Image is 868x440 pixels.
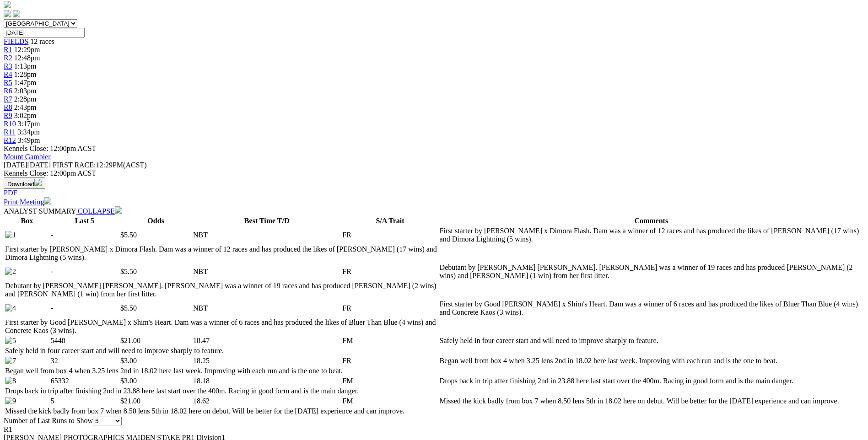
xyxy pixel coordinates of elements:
td: 18.25 [193,356,341,365]
td: Drops back in trip after finishing 2nd in 23.88 here last start over the 400m. Racing in good for... [5,386,438,396]
div: ANALYST SUMMARY [4,206,864,215]
td: 5448 [50,336,119,345]
a: R11 [4,128,16,136]
img: 4 [5,304,16,312]
img: download.svg [34,179,42,186]
td: 32 [50,356,119,365]
a: Mount Gambier [4,153,51,161]
span: 3:17pm [18,120,40,128]
td: FR [342,300,438,317]
a: Print Meeting [4,198,51,206]
span: 3:34pm [17,128,40,136]
a: R1 [4,46,12,54]
input: Select date [4,28,85,38]
span: 1:28pm [14,70,37,78]
td: NBT [193,226,341,244]
td: 18.47 [193,336,341,345]
img: 5 [5,337,16,345]
span: [DATE] [4,161,51,169]
span: R9 [4,112,12,119]
img: 2 [5,268,16,276]
span: $5.50 [120,231,137,239]
td: First starter by Good [PERSON_NAME] x Shim's Heart. Dam was a winner of 6 races and has produced ... [439,300,863,317]
td: 5 [50,397,119,406]
a: R5 [4,79,12,86]
div: Download [4,189,864,197]
span: 1:47pm [14,79,37,86]
td: FR [342,226,438,244]
a: PDF [4,189,17,197]
div: Number of Last Runs to Show [4,417,864,425]
img: 8 [5,377,16,385]
td: FR [342,356,438,365]
td: First starter by Good [PERSON_NAME] x Shim's Heart. Dam was a winner of 6 races and has produced ... [5,318,438,335]
th: S/A Trait [342,216,438,225]
a: COLLAPSE [76,207,122,215]
td: Drops back in trip after finishing 2nd in 23.88 here last start over the 400m. Racing in good for... [439,376,863,386]
span: $21.00 [120,397,140,405]
td: FR [342,263,438,280]
span: R1 [4,425,12,433]
span: $3.00 [120,357,137,365]
td: First starter by [PERSON_NAME] x Dimora Flash. Dam was a winner of 12 races and has produced the ... [439,226,863,244]
td: Began well from box 4 when 3.25 lens 2nd in 18.02 here last week. Improving with each run and is ... [439,356,863,365]
th: Comments [439,216,863,225]
span: Kennels Close: 12:00pm ACST [4,145,96,152]
td: Safely held in four career start and will need to improve sharply to feature. [5,346,438,355]
span: 2:03pm [14,87,37,95]
td: Began well from box 4 when 3.25 lens 2nd in 18.02 here last week. Improving with each run and is ... [5,366,438,376]
span: 3:02pm [14,112,37,119]
span: FIRST RACE: [53,161,96,169]
td: - [50,226,119,244]
span: 1:13pm [14,62,37,70]
a: R12 [4,136,16,144]
img: 9 [5,397,16,405]
a: R8 [4,103,12,111]
a: R3 [4,62,12,70]
div: Kennels Close: 12:00pm ACST [4,169,864,177]
span: $21.00 [120,337,140,344]
th: Last 5 [50,216,119,225]
span: $5.50 [120,268,137,275]
td: FM [342,397,438,406]
span: 2:43pm [14,103,37,111]
td: Missed the kick badly from box 7 when 8.50 lens 5th in 18.02 here on debut. Will be better for th... [5,407,438,416]
span: 12:48pm [14,54,40,62]
td: - [50,263,119,280]
a: R2 [4,54,12,62]
td: Safely held in four career start and will need to improve sharply to feature. [439,336,863,345]
a: R6 [4,87,12,95]
td: Debutant by [PERSON_NAME] [PERSON_NAME]. [PERSON_NAME] was a winner of 19 races and has produced ... [439,263,863,280]
td: Missed the kick badly from box 7 when 8.50 lens 5th in 18.02 here on debut. Will be better for th... [439,397,863,406]
img: printer.svg [44,197,51,204]
a: R7 [4,95,12,103]
img: 7 [5,357,16,365]
span: R4 [4,70,12,78]
td: FM [342,336,438,345]
span: 3:49pm [18,136,40,144]
span: 12:29pm [14,46,40,54]
img: 1 [5,231,16,239]
img: facebook.svg [4,10,11,17]
a: FIELDS [4,38,28,45]
button: Download [4,177,45,189]
th: Odds [120,216,192,225]
span: [DATE] [4,161,27,169]
span: 12 races [30,38,54,45]
td: 65332 [50,376,119,386]
td: NBT [193,263,341,280]
td: Debutant by [PERSON_NAME] [PERSON_NAME]. [PERSON_NAME] was a winner of 19 races and has produced ... [5,281,438,299]
span: 2:28pm [14,95,37,103]
a: R10 [4,120,16,128]
td: - [50,300,119,317]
